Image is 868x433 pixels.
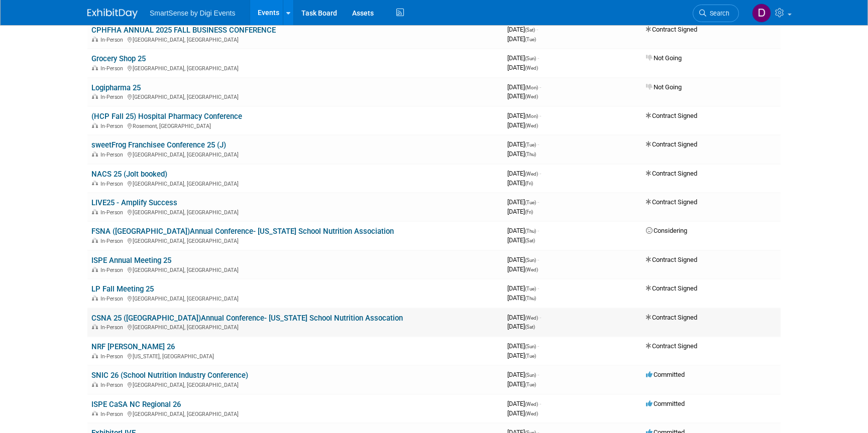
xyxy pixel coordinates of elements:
img: ExhibitDay [87,9,138,19]
span: [DATE] [507,140,539,148]
a: Search [693,5,739,22]
span: [DATE] [507,323,535,330]
span: [DATE] [507,352,536,359]
a: (HCP Fall 25) Hospital Pharmacy Conference [91,112,242,121]
a: NRF [PERSON_NAME] 26 [91,342,175,351]
span: - [536,26,538,33]
span: Contract Signed [646,342,697,350]
span: Contract Signed [646,314,697,321]
span: - [537,198,539,206]
span: - [539,400,541,407]
span: (Wed) [525,411,538,416]
span: (Sun) [525,56,536,61]
a: ISPE Annual Meeting 25 [91,256,171,265]
span: [DATE] [507,92,538,100]
span: Not Going [646,83,682,91]
span: (Thu) [525,152,536,157]
span: [DATE] [507,227,539,234]
span: [DATE] [507,236,535,244]
span: In-Person [100,37,126,43]
span: In-Person [100,181,126,187]
span: In-Person [100,94,126,100]
span: [DATE] [507,179,533,187]
img: In-Person Event [92,267,98,272]
span: (Wed) [525,401,538,407]
span: - [537,284,539,292]
span: (Sat) [525,324,535,330]
span: Contract Signed [646,140,697,148]
span: [DATE] [507,64,538,71]
span: (Sun) [525,344,536,349]
span: (Tue) [525,353,536,359]
span: (Wed) [525,171,538,177]
span: [DATE] [507,150,536,158]
span: In-Person [100,353,126,360]
span: (Tue) [525,142,536,148]
img: In-Person Event [92,37,98,42]
img: In-Person Event [92,324,98,329]
span: [DATE] [507,294,536,302]
div: [GEOGRAPHIC_DATA], [GEOGRAPHIC_DATA] [91,409,499,417]
span: (Wed) [525,123,538,128]
div: [GEOGRAPHIC_DATA], [GEOGRAPHIC_DATA] [91,380,499,388]
div: [GEOGRAPHIC_DATA], [GEOGRAPHIC_DATA] [91,323,499,331]
span: In-Person [100,324,126,331]
span: - [539,314,541,321]
div: [GEOGRAPHIC_DATA], [GEOGRAPHIC_DATA] [91,35,499,43]
span: - [537,140,539,148]
div: [GEOGRAPHIC_DATA], [GEOGRAPHIC_DATA] [91,64,499,72]
span: (Fri) [525,181,533,186]
span: (Sat) [525,238,535,243]
img: In-Person Event [92,94,98,99]
span: - [537,371,539,378]
span: [DATE] [507,380,536,388]
span: [DATE] [507,83,541,91]
div: [GEOGRAPHIC_DATA], [GEOGRAPHIC_DATA] [91,236,499,244]
span: In-Person [100,238,126,244]
span: - [539,83,541,91]
span: Contract Signed [646,256,697,263]
span: [DATE] [507,26,538,33]
span: Contract Signed [646,284,697,292]
div: [GEOGRAPHIC_DATA], [GEOGRAPHIC_DATA] [91,150,499,158]
span: [DATE] [507,121,538,129]
span: Search [706,10,729,17]
a: ISPE CaSA NC Regional 26 [91,400,181,409]
span: Considering [646,227,687,234]
span: In-Person [100,123,126,129]
a: sweetFrog Franchisee Conference 25 (J) [91,140,226,150]
span: Contract Signed [646,112,697,119]
span: (Fri) [525,209,533,215]
div: Rosemont, [GEOGRAPHIC_DATA] [91,121,499,129]
span: In-Person [100,382,126,388]
span: [DATE] [507,371,539,378]
span: [DATE] [507,265,538,273]
img: In-Person Event [92,296,98,301]
div: [GEOGRAPHIC_DATA], [GEOGRAPHIC_DATA] [91,92,499,100]
img: In-Person Event [92,152,98,157]
span: (Sun) [525,372,536,378]
span: [DATE] [507,208,533,215]
a: CSNA 25 ([GEOGRAPHIC_DATA])Annual Conference- [US_STATE] School Nutrition Assocation [91,314,403,323]
span: (Thu) [525,228,536,234]
span: In-Person [100,65,126,72]
a: Logipharma 25 [91,83,141,92]
span: (Tue) [525,286,536,292]
img: Dan Tiernan [752,4,771,23]
span: In-Person [100,209,126,216]
span: Contract Signed [646,170,697,177]
div: [GEOGRAPHIC_DATA], [GEOGRAPHIC_DATA] [91,294,499,302]
span: - [537,342,539,350]
span: - [537,256,539,263]
div: [GEOGRAPHIC_DATA], [GEOGRAPHIC_DATA] [91,208,499,216]
span: Contract Signed [646,198,697,206]
img: In-Person Event [92,353,98,358]
img: In-Person Event [92,411,98,416]
span: In-Person [100,411,126,417]
span: [DATE] [507,170,541,177]
span: (Sun) [525,257,536,263]
a: LIVE25 - Amplify Success [91,198,177,207]
span: (Tue) [525,37,536,42]
span: [DATE] [507,112,541,119]
a: LP Fall Meeting 25 [91,284,154,294]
